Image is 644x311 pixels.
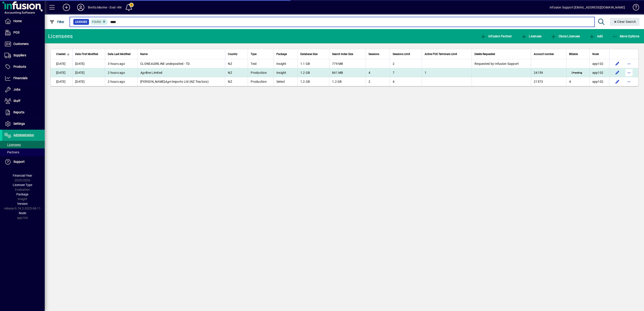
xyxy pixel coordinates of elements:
a: Financials [2,73,45,84]
a: Customers [2,38,45,50]
div: Data Last Modified [108,52,135,57]
div: Bretts Marine - Eval -AN [88,4,121,11]
button: Filter [48,18,66,26]
span: [PERSON_NAME] -Imports Ltd (NZ Tractors) [140,80,209,83]
td: [DATE] [72,59,105,68]
td: 24159 [531,68,566,77]
td: 2 [366,77,390,86]
span: Clone Licensee [551,34,580,38]
span: Version [17,202,28,205]
span: Home [13,19,22,23]
button: More options [625,78,633,85]
span: Sessions Limit [393,52,410,57]
a: Partners [2,148,45,156]
td: Production [248,68,273,77]
span: Administration [13,133,34,137]
td: Insight [273,68,297,77]
span: Active POS Terminals Limit [425,52,457,57]
span: Billable [569,52,578,57]
button: Profile [74,3,88,11]
div: Search Index Size [332,52,363,57]
a: Staff [2,95,45,107]
span: app102.prod.infusionbusinesssoftware.com [592,80,604,83]
td: Test [248,59,273,68]
div: Account number [534,52,563,57]
td: NZ [225,59,248,68]
td: Production [248,77,273,86]
em: Agri [165,80,171,83]
div: Sessions Limit [393,52,419,57]
span: Financials [13,76,28,80]
span: Account number [534,52,554,57]
button: Clear [610,18,640,26]
td: Requested by Infusion Support [472,59,531,68]
button: Infusion Partner [479,32,513,40]
span: POS [13,31,19,34]
td: [DATE] [51,68,72,77]
td: 4 [366,68,390,77]
span: Delete Requested [475,52,495,57]
button: Add [588,32,604,40]
span: Licensees [4,143,21,146]
span: Database Size [300,52,318,57]
a: POS [2,27,45,38]
td: 21573 [531,77,566,86]
span: Node [592,52,599,57]
span: Settings [13,122,25,125]
td: 2 hours ago [105,77,137,86]
td: NZ [225,68,248,77]
span: Licensee Type [13,183,32,187]
span: Node [19,211,26,215]
span: Pending [570,71,583,75]
span: Data First Modified [75,52,98,57]
button: More Options [611,32,641,40]
td: 841 MB [329,68,366,77]
em: AGRI [150,62,158,66]
span: Country [228,52,237,57]
a: Reports [2,107,45,118]
span: CLONE LINE undeposited - TD [140,62,190,66]
button: Licensee [520,32,543,40]
span: Created [56,52,66,57]
div: Created [56,52,70,57]
a: Jobs [2,84,45,95]
td: [DATE] [72,77,105,86]
td: [DATE] [72,68,105,77]
span: app102.prod.infusionbusinesssoftware.com [592,71,604,74]
div: Sessions [369,52,387,57]
div: Infusion Support [EMAIL_ADDRESS][DOMAIN_NAME] [550,4,625,11]
span: Data Last Modified [108,52,131,57]
td: 2 hours ago [105,68,137,77]
div: Database Size [300,52,326,57]
span: Package [276,52,287,57]
td: [DATE] [51,59,72,68]
td: Insight [273,59,297,68]
button: Edit [614,60,621,67]
span: Found [92,20,101,23]
td: 1.2 GB [297,77,329,86]
div: Type [251,52,271,57]
em: Agri [140,71,146,74]
div: Node [592,52,606,57]
button: Add [59,3,74,11]
a: Products [2,61,45,72]
mat-chip: Found Status: Found [90,19,108,25]
span: Staff [13,99,20,103]
td: 1.2 GB [329,77,366,86]
span: Reports [13,110,24,114]
div: Name [140,52,222,57]
td: Select [273,77,297,86]
div: Delete Requested [475,52,528,57]
td: 4 [566,77,589,86]
div: Licensees [48,33,73,40]
span: Customers [13,42,29,46]
td: 1.1 GB [297,59,329,68]
a: Suppliers [2,50,45,61]
div: Package [276,52,295,57]
td: 3 hours ago [105,59,137,68]
span: More Options [612,34,640,38]
span: Jobs [13,88,20,91]
td: 4 [390,77,422,86]
a: Settings [2,118,45,129]
span: Filter [49,20,64,24]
